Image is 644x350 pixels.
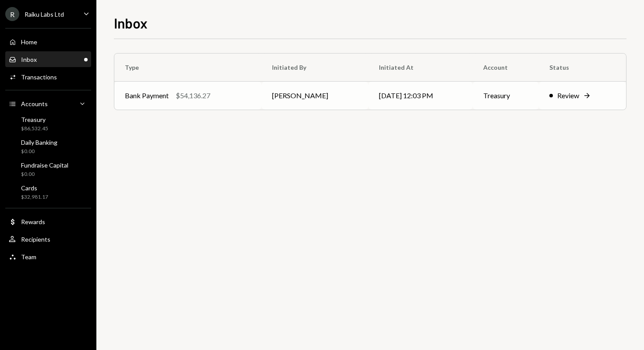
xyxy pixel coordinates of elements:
a: Treasury$86,532.45 [5,113,91,134]
td: [DATE] 12:03 PM [368,82,473,110]
div: Inbox [21,56,37,63]
div: Treasury [21,116,48,123]
div: Transactions [21,73,57,81]
a: Fundraise Capital$0.00 [5,159,91,180]
a: Home [5,34,91,50]
a: Cards$32,981.17 [5,182,91,203]
a: Transactions [5,69,91,85]
td: [PERSON_NAME] [262,82,368,110]
div: Team [21,253,36,261]
th: Account [473,54,539,82]
td: Treasury [473,82,539,110]
th: Initiated By [262,54,368,82]
div: Cards [21,184,48,192]
div: Accounts [21,100,48,107]
a: Daily Banking$0.00 [5,136,91,157]
h1: Inbox [114,14,148,32]
div: $0.00 [21,171,68,178]
div: Recipients [21,236,50,243]
a: Accounts [5,96,91,111]
th: Initiated At [368,54,473,82]
th: Status [539,54,626,82]
div: $0.00 [21,148,57,155]
div: Fundraise Capital [21,161,68,169]
a: Team [5,249,91,264]
div: Bank Payment [125,90,169,101]
div: Review [557,90,579,101]
div: Daily Banking [21,139,57,146]
div: Rewards [21,218,45,225]
div: Home [21,38,37,46]
a: Recipients [5,231,91,247]
a: Rewards [5,214,91,229]
a: Inbox [5,51,91,67]
div: $86,532.45 [21,125,48,132]
div: $54,136.27 [176,90,210,101]
div: Raiku Labs Ltd [25,11,64,18]
div: $32,981.17 [21,193,48,201]
th: Type [114,54,262,82]
div: R [5,7,19,21]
